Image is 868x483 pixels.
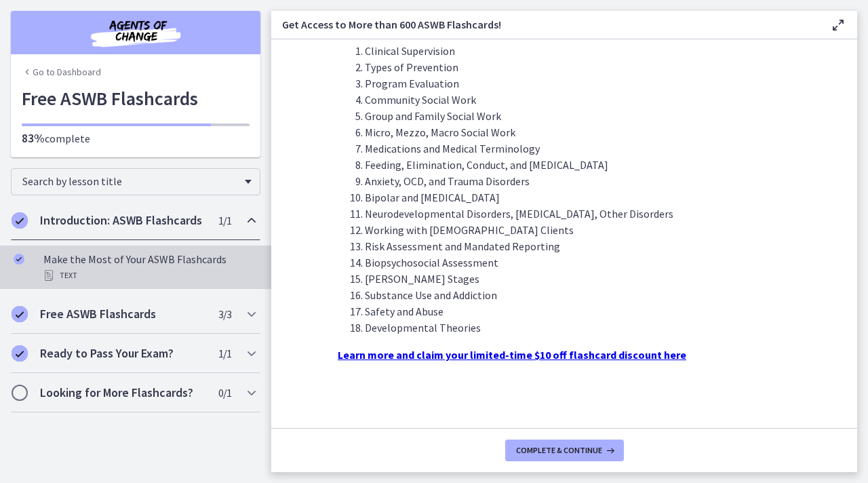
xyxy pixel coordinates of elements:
li: Types of Prevention [365,59,791,75]
h3: Get Access to More than 600 ASWB Flashcards! [282,16,808,33]
a: Learn more and claim your limited-time $10 off flashcard discount here [338,348,686,362]
li: Feeding, Elimination, Conduct, and [MEDICAL_DATA] [365,157,791,173]
i: Completed [12,306,28,322]
h2: Looking for More Flashcards? [40,385,205,401]
span: 83% [22,130,45,146]
span: 1 / 1 [218,345,231,362]
span: 3 / 3 [218,306,231,322]
button: Complete & continue [505,440,624,461]
li: Clinical Supervision [365,43,791,59]
span: Search by lesson title [22,174,238,188]
i: Completed [12,345,28,362]
li: Biopsychosocial Assessment [365,254,791,271]
a: Go to Dashboard [22,65,101,79]
li: Risk Assessment and Mandated Reporting [365,238,791,254]
li: Neurodevelopmental Disorders, [MEDICAL_DATA], Other Disorders [365,206,791,222]
div: Search by lesson title [11,168,260,195]
span: 0 / 1 [218,385,231,401]
div: Make the Most of Your ASWB Flashcards [43,251,255,284]
h1: Free ASWB Flashcards [22,84,250,113]
li: Micro, Mezzo, Macro Social Work [365,124,791,140]
span: 1 / 1 [218,212,231,229]
img: Agents of Change [54,16,217,49]
span: Complete & continue [516,445,602,456]
li: Anxiety, OCD, and Trauma Disorders [365,173,791,189]
i: Completed [14,254,24,265]
h2: Free ASWB Flashcards [40,306,205,322]
li: Group and Family Social Work [365,108,791,124]
li: Safety and Abuse [365,303,791,320]
p: complete [22,130,250,147]
h2: Introduction: ASWB Flashcards [40,212,205,229]
li: [PERSON_NAME] Stages [365,271,791,287]
li: Working with [DEMOGRAPHIC_DATA] Clients [365,222,791,238]
li: Substance Use and Addiction [365,287,791,303]
li: Program Evaluation [365,75,791,92]
i: Completed [12,212,28,229]
li: Medications and Medical Terminology [365,140,791,157]
h2: Ready to Pass Your Exam? [40,345,205,362]
li: Developmental Theories [365,320,791,336]
div: Text [43,267,255,284]
li: Community Social Work [365,92,791,108]
li: Bipolar and [MEDICAL_DATA] [365,189,791,206]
